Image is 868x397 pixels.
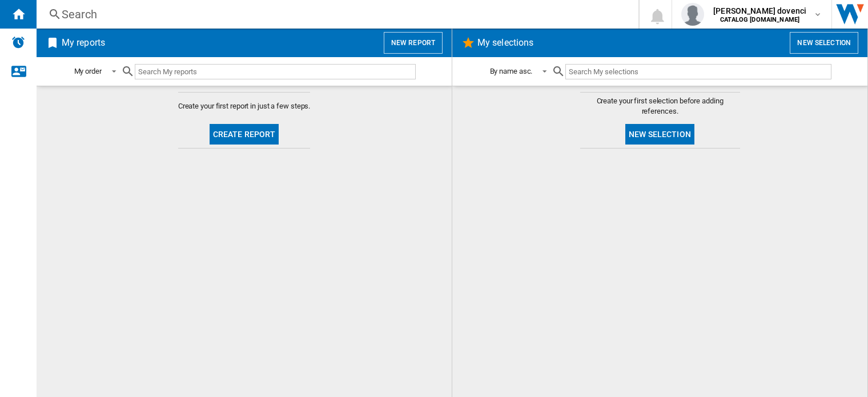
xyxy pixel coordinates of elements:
div: Search [62,6,609,22]
b: CATALOG [DOMAIN_NAME] [720,16,799,23]
h2: My reports [59,32,107,54]
button: Create report [210,124,279,145]
span: Create your first report in just a few steps. [178,101,311,111]
span: [PERSON_NAME] dovenci [713,5,806,17]
button: New selection [625,124,694,145]
img: profile.jpg [681,3,704,26]
img: alerts-logo.svg [11,35,25,49]
span: Create your first selection before adding references. [580,96,740,117]
button: New report [384,32,443,54]
input: Search My reports [135,64,416,79]
button: New selection [790,32,858,54]
div: My order [74,67,102,75]
h2: My selections [475,32,536,54]
div: By name asc. [490,67,533,75]
input: Search My selections [565,64,831,79]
